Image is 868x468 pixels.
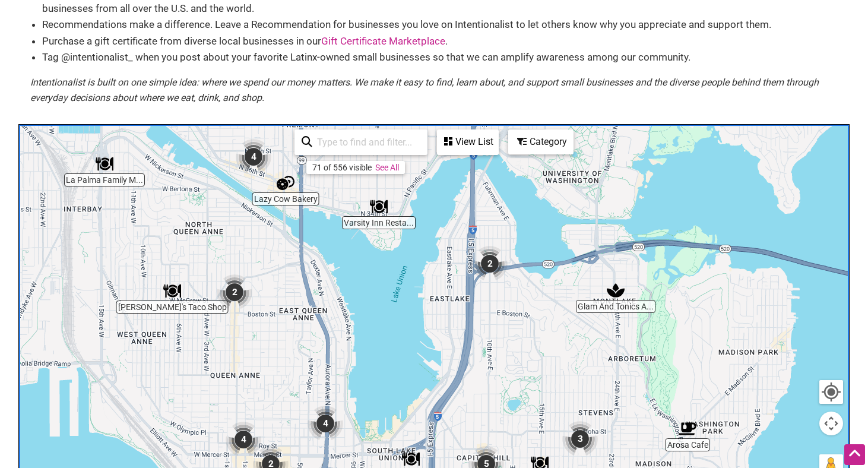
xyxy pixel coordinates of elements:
[217,274,252,310] div: 2
[438,131,498,153] div: View List
[96,155,113,173] div: La Palma Family Mexican Restaurant
[509,131,572,153] div: Category
[42,17,838,33] li: Recommendations make a difference. Leave a Recommendation for businesses you love on Intentionali...
[819,412,843,435] button: Map camera controls
[42,33,838,49] li: Purchase a gift certificate from diverse local businesses in our .
[607,282,625,299] div: Glam And Tonics AVEDA Hair Salon
[226,422,261,457] div: 4
[277,174,294,192] div: Lazy Cow Bakery
[312,163,372,172] div: 71 of 556 visible
[30,77,819,103] em: Intentionalist is built on one simple idea: where we spend our money matters. We make it easy to ...
[508,129,574,154] div: Filter by category
[472,246,508,282] div: 2
[562,421,598,457] div: 3
[312,131,420,154] input: Type to find and filter...
[163,282,181,300] div: Malena's Taco Shop
[679,420,696,438] div: Arosa Cafe
[375,163,399,172] a: See All
[236,139,271,175] div: 4
[294,129,427,155] div: Type to search and filter
[42,49,838,65] li: Tag @intentionalist_ when you post about your favorite Latinx-owned small businesses so that we c...
[370,198,388,216] div: Varsity Inn Restaurant
[321,35,445,47] a: Gift Certificate Marketplace
[844,444,865,465] div: Scroll Back to Top
[402,450,420,468] div: Flair Taco Taqueria
[437,129,499,155] div: See a list of the visible businesses
[819,380,843,404] button: Your Location
[308,406,343,441] div: 4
